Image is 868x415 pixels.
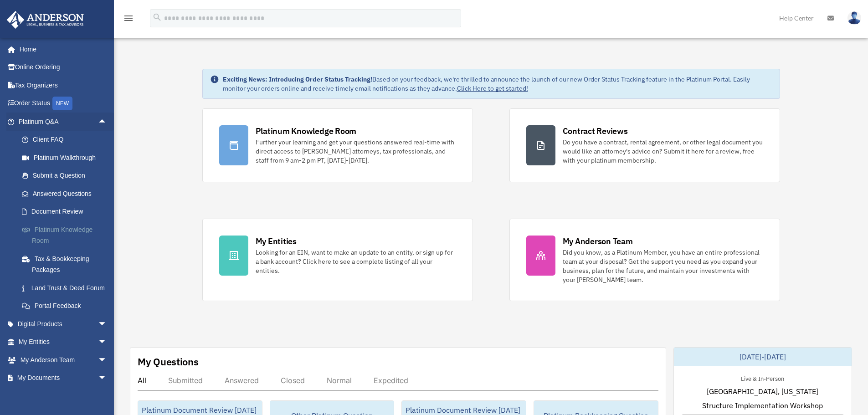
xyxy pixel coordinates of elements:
a: menu [123,16,134,24]
strong: Exciting News: Introducing Order Status Tracking! [223,75,372,83]
div: [DATE]-[DATE] [674,348,852,366]
span: arrow_drop_down [98,369,116,388]
a: Contract Reviews Do you have a contract, rental agreement, or other legal document you would like... [509,108,780,182]
img: User Pic [847,11,861,25]
div: Expedited [374,376,408,385]
a: Document Review [13,203,121,221]
span: arrow_drop_down [98,351,116,369]
div: Submitted [168,376,203,385]
div: Contract Reviews [563,125,628,137]
a: Order StatusNEW [6,94,121,113]
a: Tax Organizers [6,76,121,94]
a: Platinum Q&Aarrow_drop_up [6,113,121,131]
a: Digital Productsarrow_drop_down [6,315,121,333]
a: My Anderson Team Did you know, as a Platinum Member, you have an entire professional team at your... [509,219,780,301]
a: My Entitiesarrow_drop_down [6,333,121,351]
div: All [138,376,146,385]
div: Do you have a contract, rental agreement, or other legal document you would like an attorney's ad... [563,138,763,165]
div: Live & In-Person [734,373,791,383]
a: Submit a Question [13,167,121,185]
i: search [152,12,162,22]
a: Home [6,40,116,58]
a: Platinum Knowledge Room [13,220,121,250]
a: Land Trust & Deed Forum [13,279,121,297]
a: Client FAQ [13,131,121,149]
div: Looking for an EIN, want to make an update to an entity, or sign up for a bank account? Click her... [256,248,456,275]
span: arrow_drop_down [98,315,116,333]
img: Anderson Advisors Platinum Portal [4,11,87,29]
a: Click Here to get started! [457,84,528,92]
div: Answered [225,376,259,385]
a: Tax & Bookkeeping Packages [13,250,121,279]
a: My Documentsarrow_drop_down [6,369,121,387]
div: Further your learning and get your questions answered real-time with direct access to [PERSON_NAM... [256,138,456,165]
a: Platinum Knowledge Room Further your learning and get your questions answered real-time with dire... [202,108,473,182]
a: Platinum Walkthrough [13,149,121,167]
span: Structure Implementation Workshop [702,400,823,411]
a: Answered Questions [13,184,121,203]
div: My Entities [256,236,297,247]
a: My Anderson Teamarrow_drop_down [6,351,121,369]
a: Online Ordering [6,58,121,77]
i: menu [123,13,134,24]
span: arrow_drop_down [98,333,116,352]
span: arrow_drop_up [98,113,116,131]
div: Platinum Knowledge Room [256,125,357,137]
div: My Questions [138,355,199,369]
div: Did you know, as a Platinum Member, you have an entire professional team at your disposal? Get th... [563,248,763,284]
div: Closed [281,376,305,385]
div: Normal [327,376,352,385]
div: My Anderson Team [563,236,633,247]
a: Portal Feedback [13,297,121,315]
div: NEW [52,97,72,110]
a: My Entities Looking for an EIN, want to make an update to an entity, or sign up for a bank accoun... [202,219,473,301]
span: [GEOGRAPHIC_DATA], [US_STATE] [707,386,818,397]
div: Based on your feedback, we're thrilled to announce the launch of our new Order Status Tracking fe... [223,75,772,93]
